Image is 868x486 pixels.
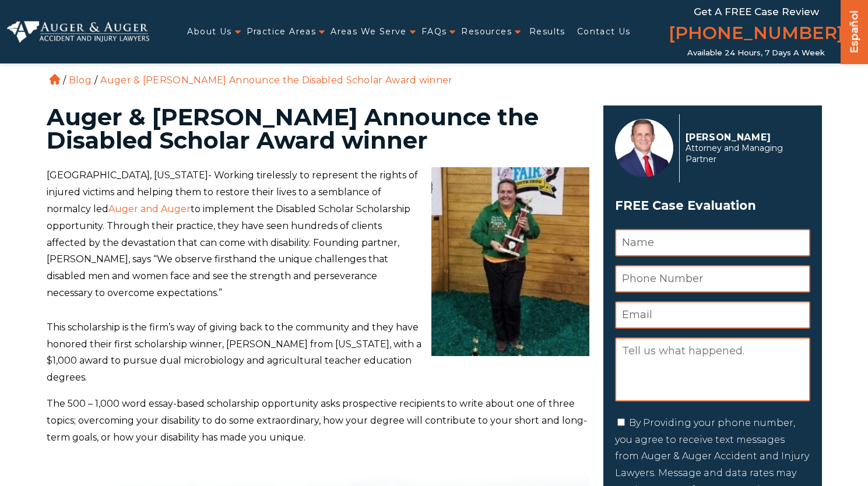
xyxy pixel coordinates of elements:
a: Blog [69,75,92,86]
span: Get a FREE Case Review [694,6,819,17]
a: Contact Us [577,20,631,44]
h3: FREE Case Evaluation [615,195,810,217]
input: Email [615,301,810,329]
a: Home [50,74,60,84]
input: Name [615,229,810,256]
p: [PERSON_NAME] [686,132,804,143]
p: This scholarship is the firm’s way of giving back to the community and they have honored their fi... [47,319,589,386]
p: The 500 – 1,000 word essay-based scholarship opportunity asks prospective recipients to write abo... [47,396,589,446]
a: Practice Areas [247,20,317,44]
a: [PHONE_NUMBER] [669,20,844,48]
a: Resources [461,20,512,44]
span: Available 24 Hours, 7 Days a Week [687,48,825,58]
span: Attorney and Managing Partner [686,143,804,165]
p: [GEOGRAPHIC_DATA], [US_STATE]- Working tirelessly to represent the rights of injured victims and ... [47,167,589,301]
h1: Auger & [PERSON_NAME] Announce the Disabled Scholar Award winner [47,105,589,152]
a: About Us [187,20,231,44]
a: FAQs [421,20,447,44]
a: Auger and Auger [108,203,191,214]
input: Phone Number [615,265,810,293]
a: Results [529,20,565,44]
img: Auger & Auger Accident and Injury Lawyers Logo [7,21,149,43]
img: Herbert Auger [615,119,673,177]
img: 10387470_740309792727827_106136570177670995_n [431,167,589,356]
li: Auger & [PERSON_NAME] Announce the Disabled Scholar Award winner [97,75,455,86]
a: Areas We Serve [331,20,407,44]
